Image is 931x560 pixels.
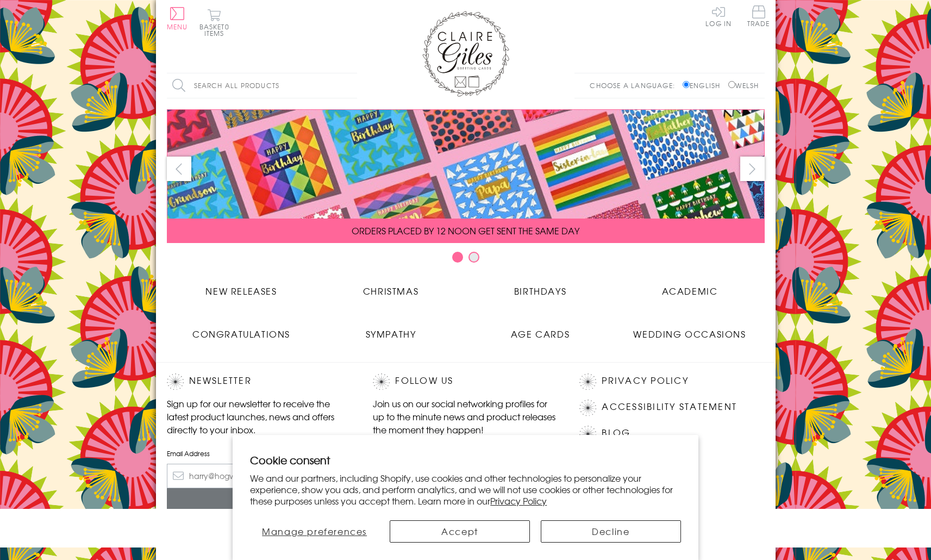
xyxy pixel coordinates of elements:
[602,374,688,388] a: Privacy Policy
[662,284,718,297] span: Academic
[615,276,765,297] a: Academic
[250,520,379,543] button: Manage preferences
[466,319,615,340] a: Age Cards
[204,22,229,38] span: 0 items
[452,252,463,263] button: Carousel Page 1 (Current Slide)
[602,400,737,414] a: Accessibility Statement
[602,426,630,440] a: Blog
[747,5,770,27] span: Trade
[167,319,316,340] a: Congratulations
[167,464,352,488] input: harry@hogwarts.edu
[250,452,681,468] h2: Cookie consent
[728,81,735,88] input: Welsh
[346,73,357,98] input: Search
[373,374,558,390] h2: Follow Us
[167,251,765,268] div: Carousel Pagination
[683,81,690,88] input: English
[590,80,680,90] p: Choose a language:
[167,449,352,458] label: Email Address
[205,284,277,297] span: New Releases
[167,276,316,297] a: New Releases
[728,80,759,90] label: Welsh
[316,276,466,297] a: Christmas
[373,397,558,436] p: Join us on our social networking profiles for up to the minute news and product releases the mome...
[490,494,547,507] a: Privacy Policy
[514,284,566,297] span: Birthdays
[167,157,191,181] button: prev
[167,488,352,513] input: Subscribe
[363,284,418,297] span: Christmas
[316,319,466,340] a: Sympathy
[468,252,479,263] button: Carousel Page 2
[541,520,681,543] button: Decline
[167,7,188,30] button: Menu
[167,374,352,390] h2: Newsletter
[390,520,530,543] button: Accept
[740,157,765,181] button: next
[747,5,770,29] a: Trade
[422,11,509,97] img: Claire Giles Greetings Cards
[192,327,290,340] span: Congratulations
[466,276,615,297] a: Birthdays
[199,9,229,36] button: Basket0 items
[705,5,732,27] a: Log In
[511,327,570,340] span: Age Cards
[167,73,357,98] input: Search all products
[262,525,367,538] span: Manage preferences
[167,397,352,436] p: Sign up for our newsletter to receive the latest product launches, news and offers directly to yo...
[250,472,681,506] p: We and our partners, including Shopify, use cookies and other technologies to personalize your ex...
[366,327,416,340] span: Sympathy
[615,319,765,340] a: Wedding Occasions
[683,80,726,90] label: English
[352,224,579,237] span: ORDERS PLACED BY 12 NOON GET SENT THE SAME DAY
[633,327,746,340] span: Wedding Occasions
[167,22,188,32] span: Menu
